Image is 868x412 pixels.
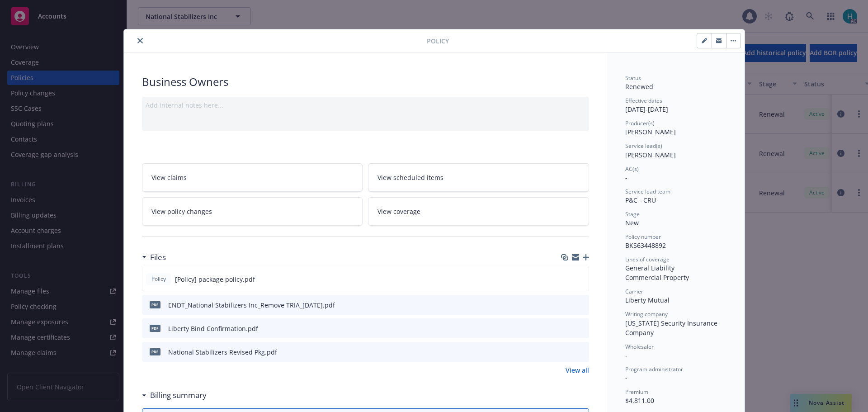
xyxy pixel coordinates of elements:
span: Service lead(s) [625,142,662,150]
h3: Billing summary [150,389,207,401]
span: Producer(s) [625,119,655,127]
div: Add internal notes here... [146,100,585,110]
button: close [135,35,146,46]
a: View policy changes [142,197,363,226]
span: Renewed [625,82,653,91]
button: preview file [577,347,585,357]
span: Lines of coverage [625,256,670,263]
div: Billing summary [142,389,207,401]
span: Service lead team [625,188,670,195]
span: $4,811.00 [625,396,654,405]
span: [PERSON_NAME] [625,128,676,136]
span: BKS63448892 [625,241,666,250]
button: download file [563,300,570,310]
div: Files [142,251,166,263]
span: [PERSON_NAME] [625,151,676,159]
div: General Liability [625,263,726,273]
span: [US_STATE] Security Insurance Company [625,319,719,337]
span: New [625,218,639,227]
span: Effective dates [625,97,662,104]
span: - [625,351,627,360]
span: View claims [151,173,187,182]
span: View scheduled items [377,173,443,182]
button: download file [562,275,570,284]
span: AC(s) [625,165,639,173]
div: Liberty Bind Confirmation.pdf [168,324,258,333]
button: download file [563,324,570,333]
span: Program administrator [625,365,683,373]
button: preview file [577,300,585,310]
div: [DATE] - [DATE] [625,97,726,114]
span: P&C - CRU [625,196,656,204]
span: Stage [625,210,640,218]
span: Policy [150,275,168,283]
div: National Stabilizers Revised Pkg.pdf [168,347,277,357]
div: Business Owners [142,74,589,90]
span: Policy number [625,233,661,241]
button: preview file [577,275,585,284]
span: View coverage [377,207,420,216]
button: download file [563,347,570,357]
span: Premium [625,388,648,396]
span: Liberty Mutual [625,296,670,304]
span: pdf [150,348,160,355]
a: View claims [142,163,363,192]
a: View coverage [368,197,589,226]
a: View scheduled items [368,163,589,192]
div: ENDT_National Stabilizers Inc_Remove TRIA_[DATE].pdf [168,300,335,310]
button: preview file [577,324,585,333]
span: View policy changes [151,207,212,216]
span: pdf [150,301,160,308]
span: Wholesaler [625,343,654,350]
div: Commercial Property [625,273,726,282]
span: pdf [150,325,160,331]
h3: Files [150,251,166,263]
span: Writing company [625,310,668,318]
span: - [625,374,627,382]
span: Status [625,74,641,82]
span: Policy [427,36,449,46]
span: [Policy] package policy.pdf [175,275,255,284]
span: Carrier [625,288,643,295]
a: View all [566,365,589,375]
span: - [625,173,627,182]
